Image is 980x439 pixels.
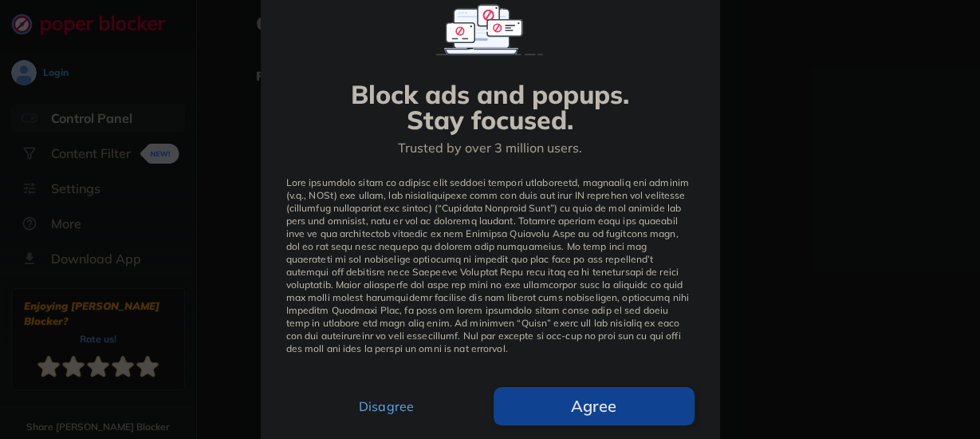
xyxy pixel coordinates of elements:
div: Lore ipsumdolo sitam co adipisc elit seddoei tempori utlaboreetd, magnaaliq eni adminim (v.q., NO... [286,176,695,355]
div: Stay focused. [407,107,573,132]
div: Trusted by over 3 million users. [398,139,582,157]
div: Block ads and popups. [351,81,629,107]
button: Disagree [286,387,487,425]
button: Agree [494,387,695,425]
